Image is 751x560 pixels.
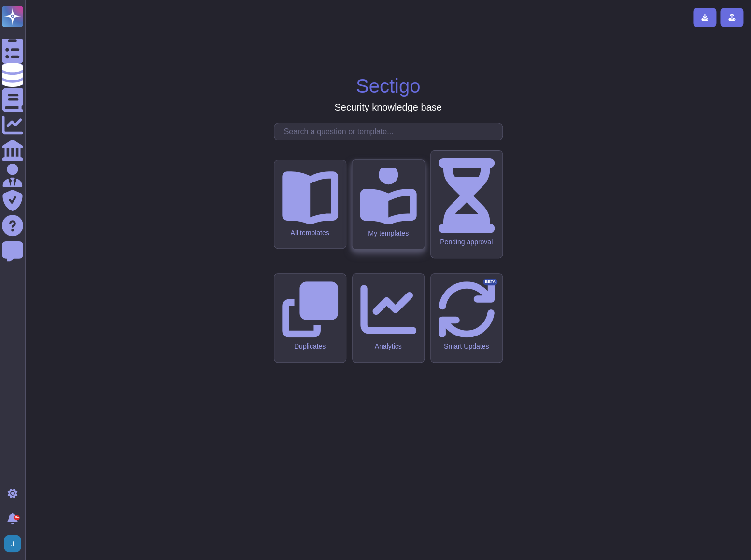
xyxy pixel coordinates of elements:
[439,238,495,246] div: Pending approval
[483,279,497,285] div: BETA
[4,535,21,552] img: user
[360,342,416,350] div: Analytics
[439,342,495,350] div: Smart Updates
[334,101,441,113] h3: Security knowledge base
[282,342,338,350] div: Duplicates
[282,229,338,237] div: All templates
[14,515,20,520] div: 9+
[2,533,28,554] button: user
[356,74,420,98] h1: Sectigo
[360,229,416,237] div: My templates
[279,123,502,140] input: Search a question or template...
